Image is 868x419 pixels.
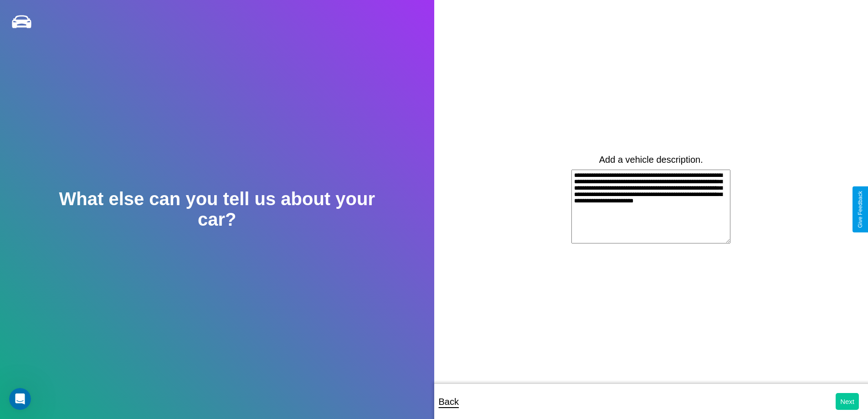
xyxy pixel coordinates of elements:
[9,388,31,410] iframe: Intercom live chat
[599,155,703,165] label: Add a vehicle description.
[43,189,390,230] h2: What else can you tell us about your car?
[857,191,863,228] div: Give Feedback
[836,393,859,410] button: Next
[439,393,459,410] p: Back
